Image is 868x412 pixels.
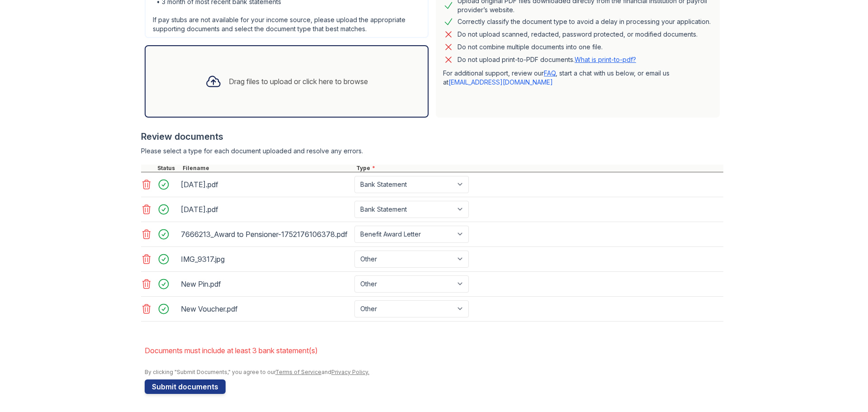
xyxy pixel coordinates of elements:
[181,202,351,217] div: [DATE].pdf
[181,165,354,172] div: Filename
[575,56,636,63] a: What is print-to-pdf?
[181,177,351,192] div: [DATE].pdf
[458,16,711,27] div: Correctly classify the document type to avoid a delay in processing your application.
[458,55,636,64] p: Do not upload print-to-PDF documents.
[181,252,351,266] div: IMG_9317.jpg
[354,165,723,172] div: Type
[141,130,723,143] div: Review documents
[141,147,723,156] div: Please select a type for each document uploaded and resolve any errors.
[145,369,723,376] div: By clicking "Submit Documents," you agree to our and
[145,341,723,360] li: Documents must include at least 3 bank statement(s)
[229,76,368,87] div: Drag files to upload or click here to browse
[448,78,553,86] a: [EMAIL_ADDRESS][DOMAIN_NAME]
[145,379,226,394] button: Submit documents
[458,42,603,52] div: Do not combine multiple documents into one file.
[181,227,351,242] div: 7666213_Award to Pensioner-1752176106378.pdf
[181,302,351,316] div: New Voucher.pdf
[156,165,181,172] div: Status
[331,369,369,375] a: Privacy Policy.
[544,69,556,77] a: FAQ
[443,69,712,87] p: For additional support, review our , start a chat with us below, or email us at
[275,369,321,375] a: Terms of Service
[458,29,698,40] div: Do not upload scanned, redacted, password protected, or modified documents.
[181,277,351,291] div: New Pin.pdf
